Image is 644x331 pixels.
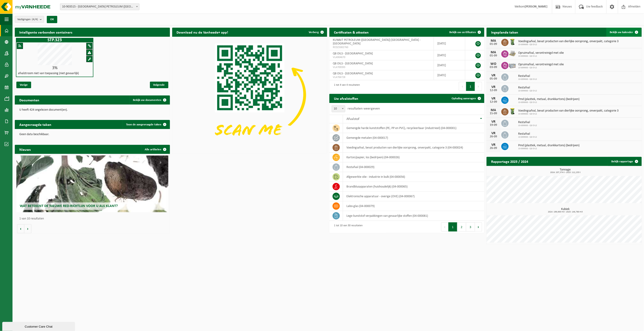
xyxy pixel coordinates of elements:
[15,120,56,129] h2: Aangevraagde taken
[525,5,547,8] strong: [PERSON_NAME]
[518,43,619,46] span: 10-899668 - Q8 OILS
[333,72,373,75] span: Q8 OILS - [GEOGRAPHIC_DATA]
[19,108,165,112] p: U heeft 424 ongelezen document(en).
[518,136,537,139] span: 10-899668 - Q8 OILS
[489,43,498,46] div: 01-09
[489,211,642,213] span: 2024: 199,600 m3 - 2025: 146,780 m3
[333,66,430,69] span: VLA709393
[343,153,484,162] td: karton/papier, los (bedrijven) (04-000026)
[332,81,360,91] div: 1 tot 4 van 4 resultaten
[489,74,498,77] div: VR
[343,162,484,172] td: restafval (04-000029)
[518,86,537,90] span: Restafval
[610,31,633,34] span: Bekijk uw kalender
[17,16,38,23] span: Vestigingen
[150,82,168,88] span: Volgende
[489,89,498,92] div: 12-09
[518,101,579,104] span: 10-899668 - Q8 OILS
[15,28,170,37] h2: Intelligente verbonden containers
[343,192,484,201] td: elektronische apparatuur - overige (OVE) (04-000067)
[434,37,465,50] td: [DATE]
[518,121,537,124] span: Restafval
[333,75,430,79] span: VLA706728
[309,31,319,34] span: Verberg
[489,131,498,135] div: VR
[489,124,498,127] div: 19-09
[19,217,168,220] p: 1 van 10 resultaten
[16,66,93,70] div: 3%
[60,3,139,10] span: 10-903515 - KUWAIT PETROLEUM (BELGIUM) NV - ANTWERPEN
[343,143,484,153] td: voedingsafval, bevat producten van dierlijke oorsprong, onverpakt, categorie 3 (04-000024)
[518,40,619,43] span: Voedingsafval, bevat producten van dierlijke oorsprong, onverpakt, categorie 3
[448,222,457,231] button: 1
[466,222,475,231] button: 3
[332,222,363,232] div: 1 tot 10 van 30 resultaten
[343,133,484,143] td: gemengde metalen (04-000017)
[305,28,327,37] button: Verberg
[333,56,430,59] span: VLA904670
[343,211,484,221] td: lege kunststof verpakkingen van gevaarlijke stoffen (04-000081)
[487,28,523,37] h2: Ingeplande taken
[348,107,380,110] label: resultaten weergeven
[15,95,44,104] h2: Documenten
[2,321,76,331] iframe: chat widget
[518,66,564,69] span: 10-899668 - Q8 OILS
[129,95,169,105] a: Bekijk uw documenten
[518,74,537,78] span: Restafval
[489,135,498,138] div: 26-09
[518,90,537,92] span: 10-899668 - Q8 OILS
[509,38,516,46] img: WB-0140-HPE-GN-50
[32,18,38,21] count: (4/4)
[518,63,564,66] span: Opruimafval, verontreinigd met olie
[441,222,448,231] button: Previous
[608,157,641,166] a: Bekijk rapportage
[489,147,498,150] div: 26-09
[489,54,498,57] div: 01-09
[24,224,31,233] button: Volgende
[489,171,642,174] span: 2024: 207,374 t - 2025: 112,235 t
[343,172,484,182] td: afgewerkte olie - industrie in bulk (04-000056)
[487,157,533,166] h2: Rapportage 2025 / 2024
[489,112,498,115] div: 15-09
[518,132,537,136] span: Restafval
[133,99,162,102] span: Bekijk uw documenten
[346,117,359,121] span: Afvalstof
[17,38,92,42] h1: STP.323
[332,106,345,112] span: 10
[47,16,57,23] button: OK
[489,51,498,54] div: MA
[489,77,498,80] div: 05-09
[126,123,162,126] span: Toon de aangevraagde taken
[172,37,327,153] img: Download de VHEPlus App
[489,108,498,112] div: MA
[489,208,642,213] h3: Kubiek
[475,82,482,91] button: Next
[509,61,516,69] img: PB-LB-0680-HPE-GY-11
[434,50,465,60] td: [DATE]
[606,28,641,37] a: Bekijk uw kalender
[489,85,498,89] div: VR
[18,72,79,75] h4: afvalstroom niet van toepassing (niet gevaarlijk)
[449,31,476,34] span: Bekijk uw certificaten
[329,28,373,37] h2: Certificaten & attesten
[489,39,498,43] div: MA
[343,182,484,192] td: brandblusapparaten (huishoudelijk) (04-000065)
[518,144,579,147] span: Pmd (plastiek, metaal, drankkartons) (bedrijven)
[333,62,373,65] span: Q8 OILS - [GEOGRAPHIC_DATA]
[489,100,498,104] div: 12-09
[16,156,168,212] a: Wat betekent de nieuwe RED-richtlijn voor u als klant?
[518,51,564,55] span: Opruimafval, verontreinigd met olie
[123,120,169,129] a: Toon de aangevraagde taken
[448,94,484,103] a: Ophaling aanvragen
[446,28,484,37] a: Bekijk uw certificaten
[333,38,420,45] span: KUWAIT PETROLEUM ([GEOGRAPHIC_DATA]) [GEOGRAPHIC_DATA] - [GEOGRAPHIC_DATA]
[20,204,118,208] span: Wat betekent de nieuwe RED-richtlijn voor u als klant?
[466,82,475,91] button: 1
[457,222,466,231] button: 2
[518,113,619,115] span: 10-899668 - Q8 OILS
[172,28,233,37] h2: Download nu de Vanheede+ app!
[141,145,169,154] a: Alle artikelen
[489,66,498,69] div: 03-09
[518,124,537,127] span: 10-899668 - Q8 OILS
